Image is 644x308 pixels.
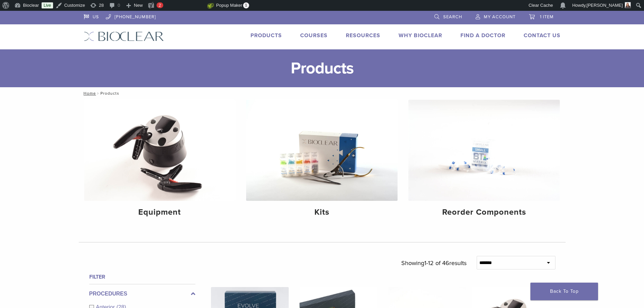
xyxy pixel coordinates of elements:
[587,3,623,8] span: [PERSON_NAME]
[89,290,195,298] label: Procedures
[399,32,442,39] a: Why Bioclear
[300,32,328,39] a: Courses
[524,32,560,39] a: Contact Us
[434,11,462,21] a: Search
[424,259,449,267] span: 1-12 of 46
[408,100,560,223] a: Reorder Components
[84,100,236,201] img: Equipment
[529,11,554,21] a: 1 item
[401,256,467,270] p: Showing results
[79,87,566,99] nav: Products
[246,100,398,223] a: Kits
[540,14,554,20] span: 1 item
[84,31,164,41] img: Bioclear
[84,100,236,223] a: Equipment
[84,11,99,21] a: US
[246,100,398,201] img: Kits
[443,14,462,20] span: Search
[346,32,380,39] a: Resources
[460,32,505,39] a: Find A Doctor
[476,11,516,21] a: My Account
[169,2,207,10] img: Views over 48 hours. Click for more Jetpack Stats.
[42,2,53,8] a: Live
[159,3,161,8] span: 2
[96,92,100,95] span: /
[243,2,249,8] span: 1
[89,273,195,281] h4: Filter
[81,91,96,96] a: Home
[106,11,156,21] a: [PHONE_NUMBER]
[484,14,516,20] span: My Account
[251,32,282,39] a: Products
[90,206,230,218] h4: Equipment
[252,206,392,218] h4: Kits
[414,206,554,218] h4: Reorder Components
[530,283,598,300] a: Back To Top
[408,100,560,201] img: Reorder Components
